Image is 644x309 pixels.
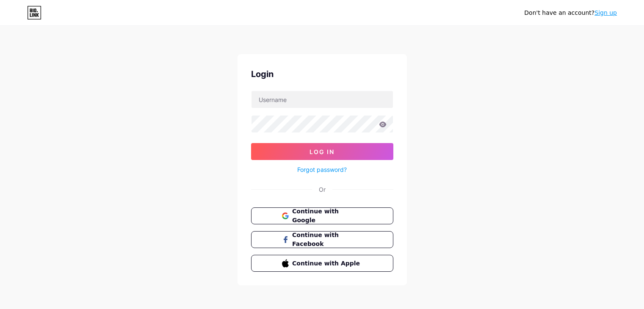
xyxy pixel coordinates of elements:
[524,8,617,17] div: Don't have an account?
[297,165,347,174] a: Forgot password?
[251,68,393,80] div: Login
[251,207,393,224] button: Continue with Google
[319,185,326,194] div: Or
[310,148,334,155] span: Log In
[594,9,617,16] a: Sign up
[252,91,393,108] input: Username
[292,259,362,268] span: Continue with Apple
[251,143,393,160] button: Log In
[292,207,362,225] span: Continue with Google
[292,231,362,248] span: Continue with Facebook
[251,255,393,272] button: Continue with Apple
[251,231,393,248] button: Continue with Facebook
